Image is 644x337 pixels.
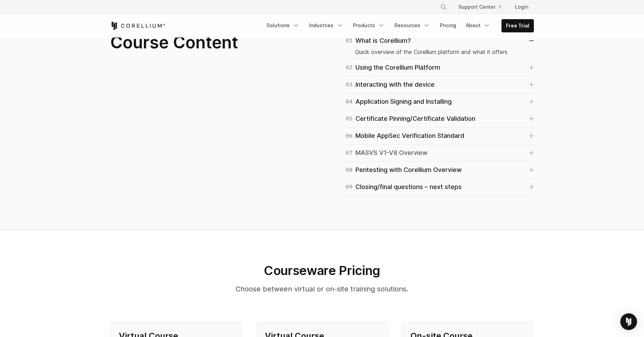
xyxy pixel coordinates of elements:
span: 04 [346,97,353,107]
div: Using the Corellium Platform [346,63,440,72]
a: Solutions [262,19,304,32]
div: Pentesting with Corellium Overview [346,165,462,175]
div: Quick overview of the Corellium platform and what it offers [355,46,524,55]
a: Free Trial [502,19,534,32]
a: Login [509,1,534,13]
span: 02 [346,63,353,72]
button: Search [437,1,450,13]
div: MASVS V1-V8 Overview [346,148,428,158]
span: 01 [346,36,353,46]
p: Choose between virtual or on-site training solutions. [183,284,461,294]
a: Pricing [436,19,460,32]
span: 09 [346,182,353,192]
h2: Course Content [110,32,289,53]
div: Mobile AppSec Verification Standard [346,131,464,141]
div: Closing/final questions – next steps [346,182,462,192]
span: 06 [346,131,353,141]
a: Corellium Home [110,22,166,30]
span: 05 [346,114,353,124]
a: 06Mobile AppSec Verification Standard [346,131,534,141]
span: 03 [346,80,353,89]
span: 07 [346,148,353,158]
a: Products [349,19,389,32]
div: Open Intercom Messenger [620,313,637,330]
a: Resources [390,19,434,32]
a: About [462,19,495,32]
a: 08Pentesting with Corellium Overview [346,165,534,175]
span: 08 [346,165,353,175]
div: Navigation Menu [262,19,534,32]
a: 02Using the Corellium Platform [346,63,534,72]
h2: Courseware Pricing [183,263,461,278]
a: 01What is Corellium? [346,36,534,46]
a: Industries [305,19,347,32]
div: What is Corellium? [346,36,411,46]
a: 05Certificate Pinning/Certificate Validation [346,114,534,124]
a: 04Application Signing and Installing [346,97,534,107]
div: Navigation Menu [432,1,534,13]
a: 09Closing/final questions – next steps [346,182,534,192]
a: 03Interacting with the device [346,80,534,89]
div: Application Signing and Installing [346,97,452,107]
a: 07MASVS V1-V8 Overview [346,148,534,158]
div: Interacting with the device [346,80,435,89]
div: Certificate Pinning/Certificate Validation [346,114,475,124]
a: Support Center [453,1,507,13]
